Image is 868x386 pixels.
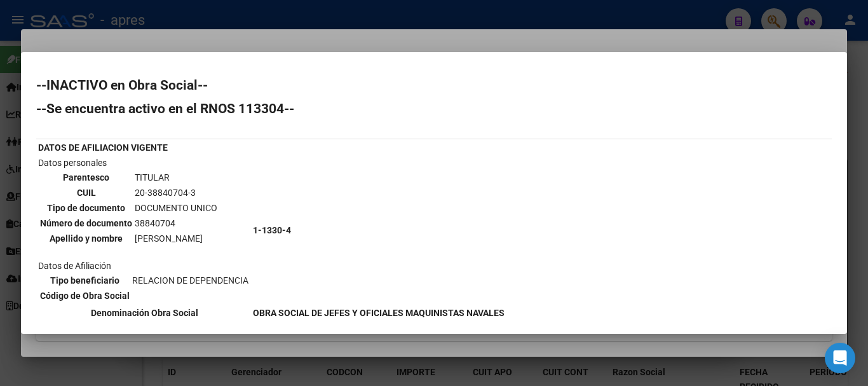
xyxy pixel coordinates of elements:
th: Denominación Obra Social [37,306,251,320]
div: Open Intercom Messenger [825,343,855,373]
h2: --Se encuentra activo en el RNOS 113304-- [36,102,832,115]
th: Número de documento [39,216,133,230]
b: DATOS DE AFILIACION VIGENTE [38,142,168,153]
td: DOCUMENTO UNICO [134,201,218,215]
th: Tipo de documento [39,201,133,215]
th: Apellido y nombre [39,231,133,245]
th: Parentesco [39,170,133,184]
th: Código de Obra Social [39,289,130,303]
h2: --INACTIVO en Obra Social-- [36,79,832,92]
td: RELACION DE DEPENDENCIA [132,273,249,287]
b: OBRA SOCIAL DE JEFES Y OFICIALES MAQUINISTAS NAVALES [253,308,505,318]
td: 38840704 [134,216,218,230]
td: TITULAR [134,170,218,184]
td: 20-38840704-3 [134,186,218,200]
td: [PERSON_NAME] [134,231,218,245]
b: 1-1330-4 [253,225,291,235]
th: CUIL [39,186,133,200]
th: Tipo beneficiario [39,273,130,287]
td: Datos personales Datos de Afiliación [37,156,251,305]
